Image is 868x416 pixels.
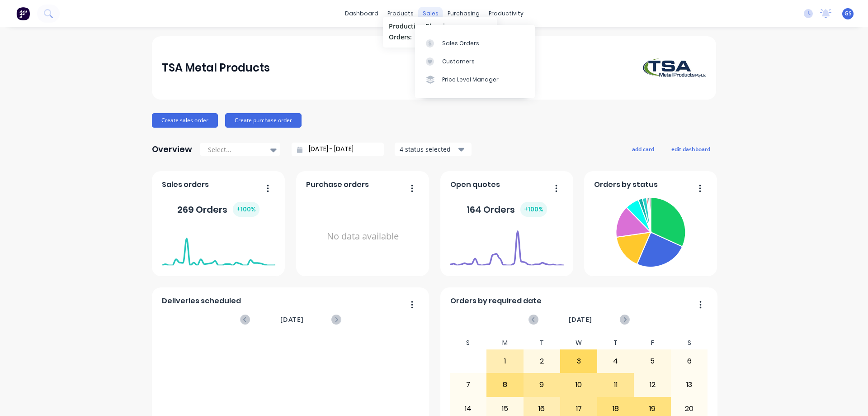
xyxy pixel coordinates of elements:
div: purchasing [443,7,484,20]
div: productivity [484,7,528,20]
span: Sales orders [162,179,209,190]
div: T [524,336,561,349]
span: Deliveries scheduled [162,296,241,306]
div: 269 Orders [177,202,259,217]
div: No data available [306,194,420,279]
div: Sales Orders [442,39,479,48]
button: add card [626,143,660,155]
div: 1 [487,350,523,373]
button: edit dashboard [665,143,716,155]
a: Sales Orders [415,34,535,52]
div: 13 [671,373,708,396]
span: [DATE] [280,315,304,325]
div: F [634,336,671,349]
div: + 100 % [520,202,547,217]
span: GS [844,10,852,18]
div: W [560,336,597,349]
div: 7 [450,373,486,396]
div: 10 [561,373,597,396]
img: Factory [16,7,30,20]
div: 6 [671,350,708,373]
a: Price Level Manager [415,71,535,89]
div: S [450,336,487,349]
button: Create sales order [152,113,218,128]
span: [DATE] [569,315,592,325]
div: 2 [524,350,560,373]
span: Orders by status [594,179,658,190]
div: M [486,336,524,349]
button: Create purchase order [225,113,302,128]
div: T [597,336,634,349]
div: TSA Metal Products [162,59,270,77]
div: Price Level Manager [442,76,499,84]
span: Open quotes [450,179,500,190]
button: 4 status selected [395,143,472,156]
img: TSA Metal Products [643,58,706,77]
div: sales [418,7,443,20]
div: 4 [598,350,634,373]
div: 4 status selected [400,144,457,154]
div: Overview [152,140,192,158]
div: S [671,336,708,349]
div: 5 [634,350,670,373]
a: Customers [415,53,535,71]
span: Purchase orders [306,179,369,190]
div: + 100 % [233,202,259,217]
div: 12 [634,373,670,396]
div: products [383,7,418,20]
div: 9 [524,373,560,396]
a: dashboard [340,7,383,20]
div: 8 [487,373,523,396]
div: 164 Orders [467,202,547,217]
div: 11 [598,373,634,396]
div: 3 [561,350,597,373]
div: Customers [442,57,475,66]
